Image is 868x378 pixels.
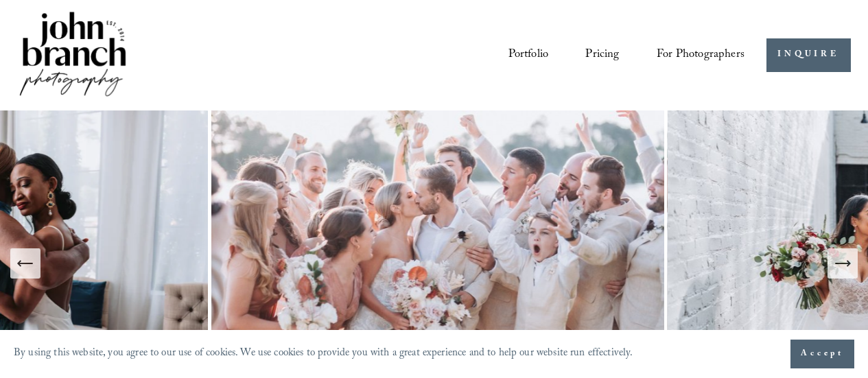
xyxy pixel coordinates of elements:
span: For Photographers [657,44,744,67]
p: By using this website, you agree to our use of cookies. We use cookies to provide you with a grea... [14,344,633,364]
button: Previous Slide [10,248,40,279]
img: John Branch IV Photography [17,9,128,102]
a: Pricing [585,43,619,67]
a: INQUIRE [766,38,851,72]
a: Portfolio [508,43,549,67]
button: Next Slide [828,248,858,279]
a: folder dropdown [657,43,744,67]
button: Accept [790,340,854,368]
span: Accept [801,347,844,361]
